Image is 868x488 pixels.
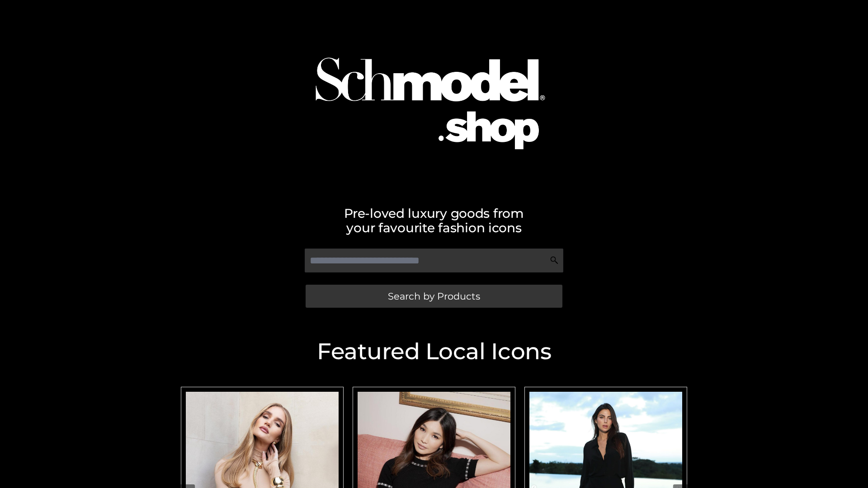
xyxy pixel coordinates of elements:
a: Search by Products [306,285,562,308]
img: Search Icon [550,256,559,265]
h2: Pre-loved luxury goods from your favourite fashion icons [176,206,692,235]
h2: Featured Local Icons​ [176,340,692,363]
span: Search by Products [388,291,480,301]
